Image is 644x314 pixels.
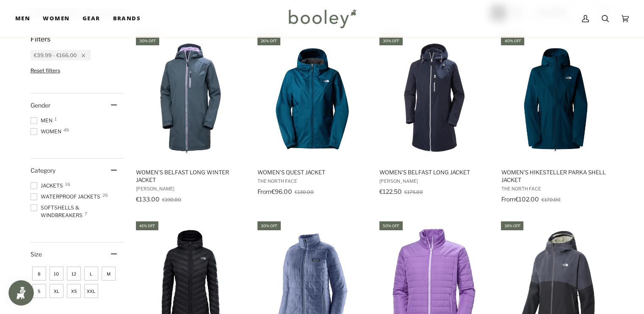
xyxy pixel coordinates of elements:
span: Size: XS [67,284,81,298]
span: Size [30,251,42,258]
span: The North Face [257,178,367,184]
span: Size: L [84,267,98,281]
span: Women's Belfast Long Winter Jacket [136,168,246,184]
span: €122.50 [379,188,402,195]
span: €133.00 [136,196,160,203]
span: [PERSON_NAME] [136,186,246,192]
div: 41% off [136,221,158,230]
span: Size: XXL [84,284,98,298]
a: Women's Belfast Long Winter Jacket [135,35,247,206]
span: Men [15,14,30,23]
div: 30% off [257,221,281,230]
span: €102.00 [515,196,539,203]
span: Women [43,14,69,23]
span: €190.00 [162,197,181,203]
iframe: Button to open loyalty program pop-up [8,280,34,306]
span: Women's Belfast Long Jacket [379,168,489,176]
span: 7 [85,212,87,216]
span: 16 [65,182,70,186]
span: Women [30,128,64,135]
span: €130.00 [295,189,314,195]
span: Size: 8 [32,267,46,281]
img: Booley [285,6,359,31]
span: 49 [64,128,69,132]
span: €39.99 - €166.00 [34,52,77,58]
span: From [257,188,271,195]
span: €170.00 [541,197,560,203]
div: 26% off [257,36,280,45]
span: Men [30,117,55,124]
span: Gear [83,14,100,23]
img: The North Face Women’s Hikesteller Parka Shell Jacket Midnight Petrol - Booley Galway [500,42,612,154]
span: Brands [113,14,141,23]
a: Women's Hikesteller Parka Shell Jacket [500,35,612,206]
span: Size: M [102,267,116,281]
span: Size: S [32,284,46,298]
span: 1 [55,117,57,121]
span: 26 [102,193,108,197]
span: Size: 10 [50,267,64,281]
span: €175.00 [404,189,423,195]
span: Gender [30,102,50,109]
span: Jackets [30,182,66,190]
span: Category [30,167,55,174]
span: The North Face [501,186,611,192]
a: Women's Quest Jacket [256,35,368,206]
span: Women's Quest Jacket [257,168,367,176]
div: 40% off [501,36,524,45]
span: €96.00 [271,188,292,195]
div: 18% off [501,221,523,230]
div: 50% off [379,221,403,230]
span: Reset filters [30,67,60,74]
span: [PERSON_NAME] [379,178,489,184]
span: Softshells & Windbreakers [30,204,124,219]
div: 30% off [136,36,159,45]
img: Helly Hansen Women's Belfast Long Jacket Navy - Booley Galway [378,42,490,154]
span: Waterproof Jackets [30,193,103,201]
span: From [501,196,515,203]
li: Reset filters [30,67,124,74]
div: 30% off [379,36,403,45]
span: Size: XL [50,284,64,298]
a: Women's Belfast Long Jacket [378,35,490,206]
span: Size: 12 [67,267,81,281]
div: Remove filter: 39.9900\,650.0000 [77,52,85,58]
span: Filters [30,35,50,43]
span: Women's Hikesteller Parka Shell Jacket [501,168,611,184]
